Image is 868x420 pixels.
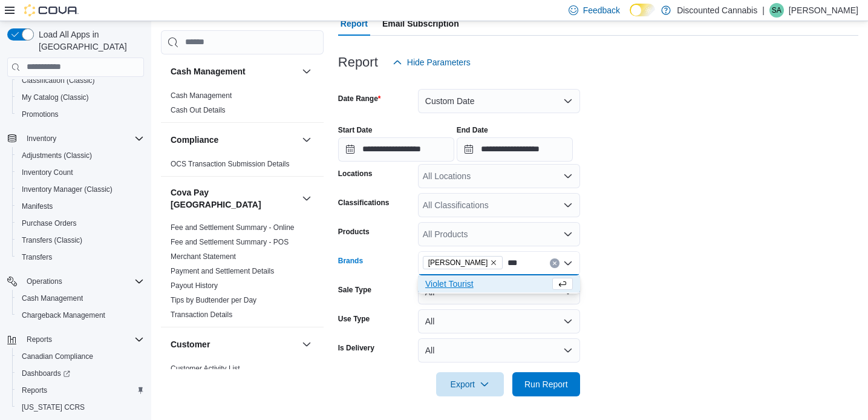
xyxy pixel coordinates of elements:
span: Manifests [22,202,53,211]
img: Cova [24,4,79,16]
h3: Cova Pay [GEOGRAPHIC_DATA] [171,186,297,211]
a: Manifests [17,199,57,214]
button: Clear input [550,258,560,268]
span: OCS Transaction Submission Details [171,159,290,169]
a: My Catalog (Classic) [17,90,94,105]
button: All [418,309,580,333]
span: Reports [27,335,52,344]
span: Payment and Settlement Details [171,266,274,276]
a: Dashboards [12,365,149,382]
button: Chargeback Management [12,307,149,324]
span: Inventory Count [22,168,73,177]
span: Purchase Orders [22,218,77,228]
a: Cash Management [17,291,88,306]
span: Run Report [524,378,568,390]
button: Cash Management [12,290,149,307]
button: Remove Viola from selection in this group [490,259,497,266]
a: Cash Out Details [171,106,226,114]
label: Is Delivery [338,343,374,353]
span: Feedback [583,4,620,16]
span: Chargeback Management [17,308,144,323]
p: Discounted Cannabis [677,3,757,18]
span: Canadian Compliance [17,349,144,364]
button: Export [436,372,504,396]
span: My Catalog (Classic) [17,90,144,105]
a: Fee and Settlement Summary - POS [171,238,289,246]
a: Payout History [171,281,218,290]
button: Promotions [12,106,149,123]
a: Chargeback Management [17,308,110,323]
span: Export [443,372,497,396]
span: [PERSON_NAME] [428,257,488,269]
button: Open list of options [563,171,573,181]
a: Merchant Statement [171,252,236,261]
button: Compliance [299,133,314,147]
a: Cash Management [171,91,232,100]
a: Transaction Details [171,310,232,319]
input: Press the down key to open a popover containing a calendar. [338,137,454,162]
span: Washington CCRS [17,400,144,415]
span: Dark Mode [630,16,630,17]
h3: Compliance [171,134,218,146]
button: Reports [2,331,149,348]
span: Canadian Compliance [22,352,93,361]
span: Load All Apps in [GEOGRAPHIC_DATA] [34,28,144,53]
span: Inventory [27,134,56,143]
button: Run Report [512,372,580,396]
span: SA [772,3,782,18]
a: Transfers (Classic) [17,233,87,248]
span: Transfers (Classic) [17,233,144,248]
button: Transfers [12,249,149,266]
span: Customer Activity List [171,364,240,373]
button: My Catalog (Classic) [12,89,149,106]
button: Open list of options [563,200,573,210]
span: Payout History [171,281,218,290]
label: Locations [338,169,373,179]
label: Use Type [338,314,370,324]
a: OCS Transaction Submission Details [171,160,290,168]
span: Adjustments (Classic) [22,151,92,160]
label: Start Date [338,125,373,135]
button: Close list of options [563,258,573,268]
a: Transfers [17,250,57,264]
span: Chargeback Management [22,310,105,320]
button: Cash Management [171,65,297,77]
button: Customer [299,337,314,352]
label: Brands [338,256,363,266]
span: Operations [22,274,144,289]
button: Operations [2,273,149,290]
span: Promotions [17,107,144,122]
button: Inventory [2,130,149,147]
button: [US_STATE] CCRS [12,399,149,416]
span: Operations [27,277,62,286]
p: | [762,3,765,18]
span: Classification (Classic) [17,73,144,88]
a: Reports [17,383,52,398]
button: Open list of options [563,229,573,239]
button: Operations [22,274,67,289]
span: Violet Tourist [425,278,550,290]
div: Choose from the following options [418,275,580,293]
span: Reports [17,383,144,398]
a: Classification (Classic) [17,73,100,88]
span: Email Subscription [382,11,459,36]
a: Inventory Count [17,165,78,180]
button: Custom Date [418,89,580,113]
button: Violet Tourist [418,275,580,293]
span: Inventory [22,131,144,146]
span: Transfers (Classic) [22,235,82,245]
span: Transfers [17,250,144,264]
label: Sale Type [338,285,371,295]
input: Dark Mode [630,4,655,16]
h3: Report [338,55,378,70]
span: Purchase Orders [17,216,144,231]
button: Compliance [171,134,297,146]
span: Fee and Settlement Summary - POS [171,237,289,247]
span: Tips by Budtender per Day [171,295,256,305]
span: Viola [423,256,503,269]
label: Classifications [338,198,390,208]
span: Cash Management [22,294,83,303]
button: Inventory [22,131,61,146]
span: Classification (Classic) [22,76,95,85]
button: Hide Parameters [388,50,475,74]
